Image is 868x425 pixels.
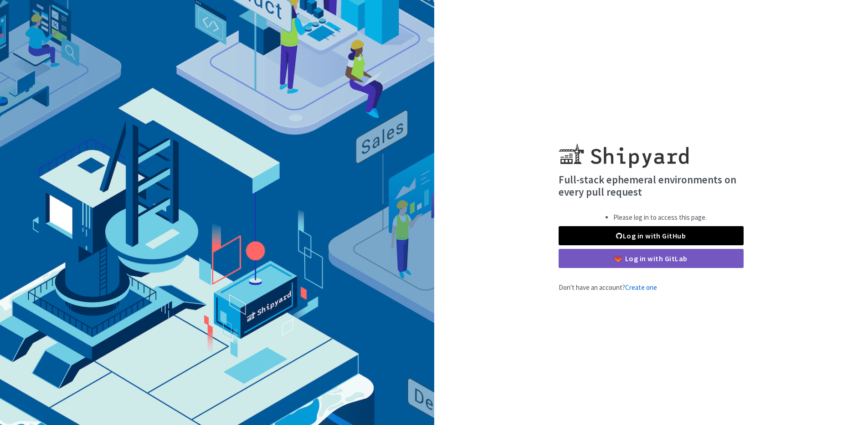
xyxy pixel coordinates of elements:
[559,226,744,245] a: Log in with GitHub
[625,283,657,292] a: Create one
[613,212,707,223] li: Please log in to access this page.
[559,173,744,198] h4: Full-stack ephemeral environments on every pull request
[559,283,657,292] span: Don't have an account?
[615,255,621,262] img: gitlab-color.svg
[559,132,688,168] img: Shipyard logo
[559,249,744,268] a: Log in with GitLab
